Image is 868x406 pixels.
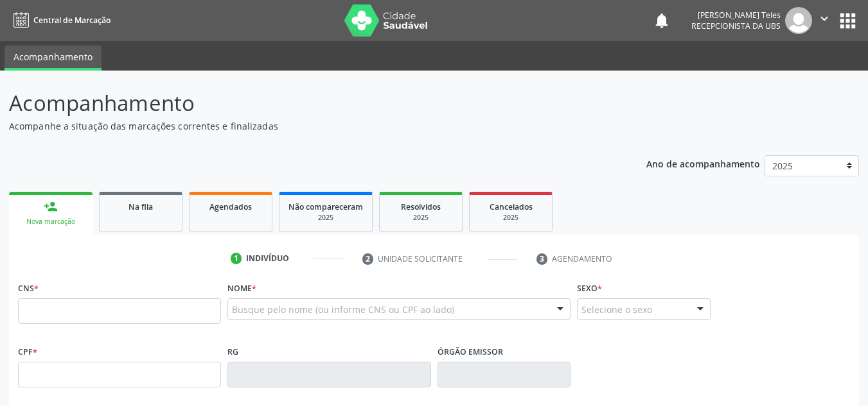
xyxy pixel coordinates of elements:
[479,213,543,223] div: 2025
[209,201,252,212] span: Agendados
[785,7,812,34] img: img
[490,201,533,212] span: Cancelados
[18,342,37,362] label: CPF
[288,213,363,223] div: 2025
[18,278,39,298] label: CNS
[817,12,831,26] i: 
[691,21,781,31] span: Recepcionista da UBS
[227,278,256,298] label: Nome
[231,253,242,264] div: 1
[4,46,102,71] a: Acompanhamento
[653,12,671,30] button: notifications
[227,342,238,362] label: RG
[33,15,111,26] span: Central de Marcação
[438,342,503,362] label: Órgão emissor
[577,278,602,298] label: Sexo
[646,155,760,171] p: Ano de acompanhamento
[288,201,363,212] span: Não compareceram
[9,10,111,31] a: Central de Marcação
[389,213,453,223] div: 2025
[837,10,859,32] button: apps
[232,303,454,316] span: Busque pelo nome (ou informe CNS ou CPF ao lado)
[691,10,781,21] div: [PERSON_NAME] Teles
[401,201,441,212] span: Resolvidos
[9,87,604,119] p: Acompanhamento
[9,119,604,133] p: Acompanhe a situação das marcações correntes e finalizadas
[246,253,289,264] div: Indivíduo
[128,201,153,212] span: Na fila
[581,303,652,316] span: Selecione o sexo
[44,199,58,214] div: person_add
[18,217,84,226] div: Nova marcação
[812,7,837,34] button: 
